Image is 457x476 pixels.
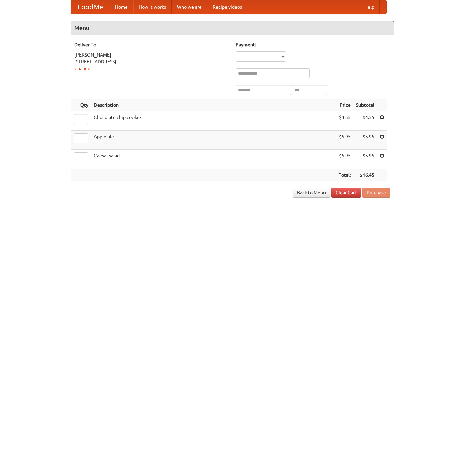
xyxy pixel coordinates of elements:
[331,188,361,198] a: Clear Cart
[353,169,377,181] th: $16.45
[336,111,353,131] td: $4.55
[353,131,377,150] td: $5.95
[74,41,229,48] h5: Deliver To:
[172,0,207,14] a: Who we are
[91,131,336,150] td: Apple pie
[110,0,133,14] a: Home
[207,0,247,14] a: Recipe videos
[74,58,229,65] div: [STREET_ADDRESS]
[362,188,390,198] button: Purchase
[71,0,110,14] a: FoodMe
[74,66,90,71] a: Change
[71,21,394,35] h4: Menu
[353,99,377,111] th: Subtotal
[74,51,229,58] div: [PERSON_NAME]
[336,99,353,111] th: Price
[91,99,336,111] th: Description
[336,169,353,181] th: Total:
[91,111,336,131] td: Chocolate chip cookie
[353,150,377,169] td: $5.95
[293,188,330,198] a: Back to Menu
[336,131,353,150] td: $5.95
[353,111,377,131] td: $4.55
[236,41,390,48] h5: Payment:
[71,99,91,111] th: Qty
[91,150,336,169] td: Caesar salad
[359,0,380,14] a: Help
[133,0,172,14] a: How it works
[336,150,353,169] td: $5.95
